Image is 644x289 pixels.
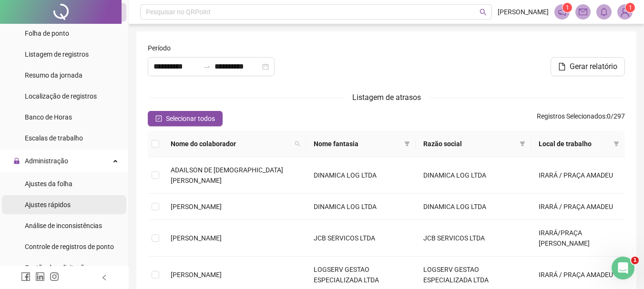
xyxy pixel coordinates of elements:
span: Folha de ponto [25,30,69,37]
span: Análise de inconsistências [25,222,102,229]
sup: 1 [562,3,572,12]
span: [PERSON_NAME] [171,271,222,279]
span: filter [613,141,619,147]
td: DINAMICA LOG LTDA [416,194,531,220]
span: [PERSON_NAME] [171,203,222,210]
span: 1 [629,4,632,11]
td: DINAMICA LOG LTDA [416,157,531,194]
span: notification [558,8,566,16]
span: [PERSON_NAME] [498,7,549,17]
span: Razão social [423,139,516,149]
span: Ajustes da folha [25,180,72,188]
span: 1 [566,4,569,11]
span: Localização de registros [25,92,97,100]
button: Selecionar todos [148,111,223,126]
span: : 0 / 297 [537,111,625,126]
span: swap-right [203,63,211,70]
iframe: Intercom live chat [612,257,634,279]
span: Banco de Horas [25,113,72,121]
span: Nome do colaborador [171,139,291,149]
td: IRARÁ/PRAÇA [PERSON_NAME] [531,220,625,257]
span: check-square [155,115,162,122]
span: Listagem de atrasos [352,93,421,102]
span: linkedin [35,272,45,281]
span: instagram [50,272,59,281]
span: search [295,141,300,147]
span: [PERSON_NAME] [171,234,222,242]
span: search [480,9,487,16]
td: DINAMICA LOG LTDA [306,194,416,220]
span: Gestão de solicitações [25,264,91,271]
td: IRARÁ / PRAÇA AMADEU [531,194,625,220]
span: filter [518,137,527,151]
td: JCB SERVICOS LTDA [416,220,531,257]
span: 1 [631,257,639,264]
span: left [101,274,108,281]
span: Ajustes rápidos [25,201,71,209]
span: Listagem de registros [25,50,89,58]
span: bell [600,8,608,16]
span: filter [404,141,410,147]
span: Resumo da jornada [25,71,82,79]
sup: Atualize o seu contato no menu Meus Dados [625,3,635,12]
span: to [203,63,211,70]
span: Local de trabalho [539,139,610,149]
td: JCB SERVICOS LTDA [306,220,416,257]
span: facebook [21,272,31,281]
span: Selecionar todos [166,113,215,124]
span: mail [579,8,587,16]
span: filter [520,141,525,147]
span: filter [612,137,621,151]
button: Gerar relatório [551,57,625,76]
img: 86600 [618,5,632,19]
span: Gerar relatório [570,61,617,72]
span: ADAILSON DE [DEMOGRAPHIC_DATA][PERSON_NAME] [171,166,283,184]
span: filter [402,137,412,151]
span: Controle de registros de ponto [25,243,114,250]
span: search [293,137,302,151]
td: IRARÁ / PRAÇA AMADEU [531,157,625,194]
span: Período [148,43,171,53]
span: Escalas de trabalho [25,134,83,142]
span: Administração [25,157,68,165]
span: lock [13,158,20,164]
span: Registros Selecionados [537,112,605,120]
td: DINAMICA LOG LTDA [306,157,416,194]
span: file [558,63,566,70]
span: Nome fantasia [314,139,400,149]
